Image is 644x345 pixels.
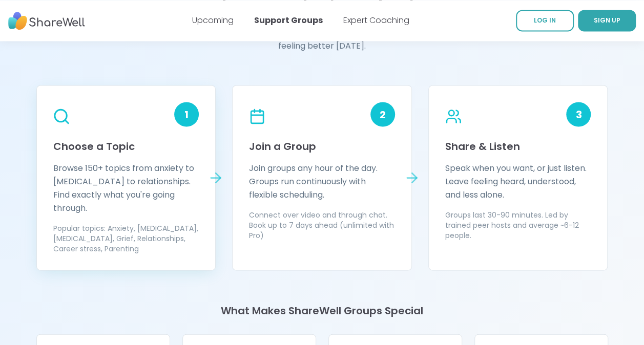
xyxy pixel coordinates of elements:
[445,209,591,240] p: Groups last 30-90 minutes. Led by trained peer hosts and average ~6-12 people.
[578,10,636,31] a: SIGN UP
[53,161,199,214] p: Browse 150+ topics from anxiety to [MEDICAL_DATA] to relationships. Find exactly what you're goin...
[174,102,199,126] div: 1
[192,14,234,26] a: Upcoming
[445,139,591,153] h3: Share & Listen
[534,16,556,25] span: LOG IN
[445,161,591,201] p: Speak when you want, or just listen. Leave feeling heard, understood, and less alone.
[370,102,395,126] div: 2
[516,10,574,31] a: LOG IN
[249,161,395,201] p: Join groups any hour of the day. Groups run continuously with flexible scheduling.
[8,7,85,35] img: ShareWell Nav Logo
[343,14,409,26] a: Expert Coaching
[36,303,608,317] h4: What Makes ShareWell Groups Special
[566,102,591,126] div: 3
[53,139,199,153] h3: Choose a Topic
[254,14,323,26] a: Support Groups
[249,209,395,240] p: Connect over video and through chat. Book up to 7 days ahead (unlimited with Pro)
[249,139,395,153] h3: Join a Group
[53,223,199,253] p: Popular topics: Anxiety, [MEDICAL_DATA], [MEDICAL_DATA], Grief, Relationships, Career stress, Par...
[594,16,620,25] span: SIGN UP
